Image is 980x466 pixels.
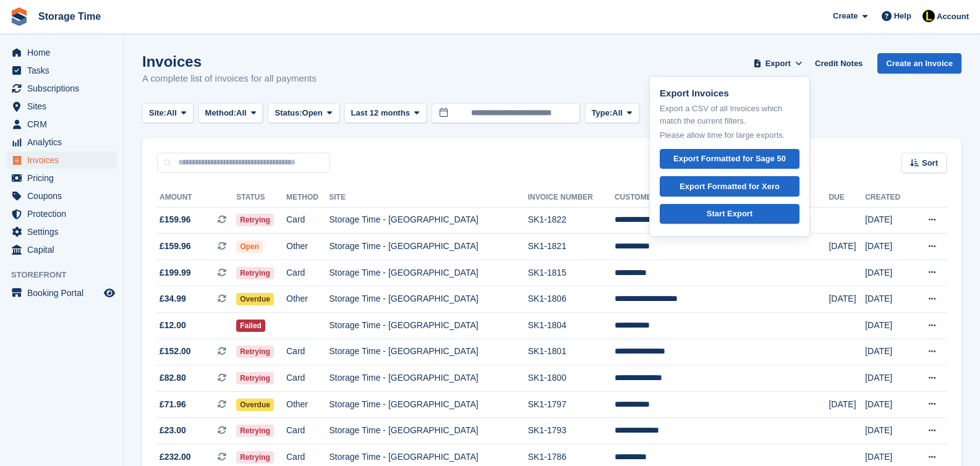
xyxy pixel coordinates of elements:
[329,365,527,392] td: Storage Time - [GEOGRAPHIC_DATA]
[660,176,799,197] a: Export Formatted for Xero
[149,107,166,119] span: Site:
[236,107,247,119] span: All
[592,107,613,119] span: Type:
[236,293,274,305] span: Overdue
[268,103,339,124] button: Status: Open
[33,6,106,27] a: Storage Time
[829,286,865,313] td: [DATE]
[160,398,186,411] span: £71.96
[27,151,101,169] span: Invoices
[865,234,912,260] td: [DATE]
[865,418,912,444] td: [DATE]
[528,207,615,234] td: SK1-1822
[286,260,329,286] td: Card
[160,240,191,253] span: £159.96
[286,339,329,365] td: Card
[329,286,527,313] td: Storage Time - [GEOGRAPHIC_DATA]
[894,10,911,22] span: Help
[528,260,615,286] td: SK1-1815
[660,129,799,142] p: Please allow time for large exports.
[236,214,274,226] span: Retrying
[160,319,186,332] span: £12.00
[6,44,117,61] a: menu
[528,365,615,392] td: SK1-1800
[27,169,101,187] span: Pricing
[528,234,615,260] td: SK1-1821
[351,107,410,119] span: Last 12 months
[160,371,186,384] span: £82.80
[6,116,117,133] a: menu
[528,286,615,313] td: SK1-1806
[286,391,329,418] td: Other
[160,292,186,305] span: £34.99
[11,269,123,281] span: Storefront
[236,267,274,279] span: Retrying
[236,372,274,384] span: Retrying
[236,240,263,253] span: Open
[102,286,117,300] a: Preview store
[810,53,867,74] a: Credit Notes
[922,157,938,169] span: Sort
[142,103,194,124] button: Site: All
[329,313,527,339] td: Storage Time - [GEOGRAPHIC_DATA]
[329,391,527,418] td: Storage Time - [GEOGRAPHIC_DATA]
[660,103,799,127] p: Export a CSV of all Invoices which match the current filters.
[865,391,912,418] td: [DATE]
[142,53,317,70] h1: Invoices
[27,116,101,133] span: CRM
[585,103,639,124] button: Type: All
[877,53,961,74] a: Create an Invoice
[937,11,969,23] span: Account
[6,284,117,302] a: menu
[751,53,805,74] button: Export
[286,365,329,392] td: Card
[329,260,527,286] td: Storage Time - [GEOGRAPHIC_DATA]
[660,149,799,169] a: Export Formatted for Sage 50
[344,103,427,124] button: Last 12 months
[329,207,527,234] td: Storage Time - [GEOGRAPHIC_DATA]
[275,107,302,119] span: Status:
[236,188,286,208] th: Status
[6,133,117,151] a: menu
[286,207,329,234] td: Card
[27,205,101,222] span: Protection
[612,107,623,119] span: All
[10,7,28,26] img: stora-icon-8386f47178a22dfd0bd8f6a31ec36ba5ce8667c1dd55bd0f319d3a0aa187defe.svg
[27,284,101,302] span: Booking Portal
[27,80,101,97] span: Subscriptions
[286,418,329,444] td: Card
[922,10,935,22] img: Laaibah Sarwar
[205,107,237,119] span: Method:
[865,188,912,208] th: Created
[236,451,274,464] span: Retrying
[160,345,191,358] span: £152.00
[329,188,527,208] th: Site
[157,188,236,208] th: Amount
[528,188,615,208] th: Invoice Number
[329,418,527,444] td: Storage Time - [GEOGRAPHIC_DATA]
[865,207,912,234] td: [DATE]
[829,234,865,260] td: [DATE]
[660,87,799,101] p: Export Invoices
[865,286,912,313] td: [DATE]
[6,62,117,79] a: menu
[166,107,177,119] span: All
[680,180,780,193] div: Export Formatted for Xero
[27,187,101,205] span: Coupons
[160,213,191,226] span: £159.96
[27,62,101,79] span: Tasks
[865,313,912,339] td: [DATE]
[27,241,101,258] span: Capital
[6,151,117,169] a: menu
[329,339,527,365] td: Storage Time - [GEOGRAPHIC_DATA]
[236,345,274,358] span: Retrying
[27,133,101,151] span: Analytics
[27,223,101,240] span: Settings
[6,223,117,240] a: menu
[160,451,191,464] span: £232.00
[286,234,329,260] td: Other
[286,188,329,208] th: Method
[27,44,101,61] span: Home
[615,188,829,208] th: Customer
[236,320,265,332] span: Failed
